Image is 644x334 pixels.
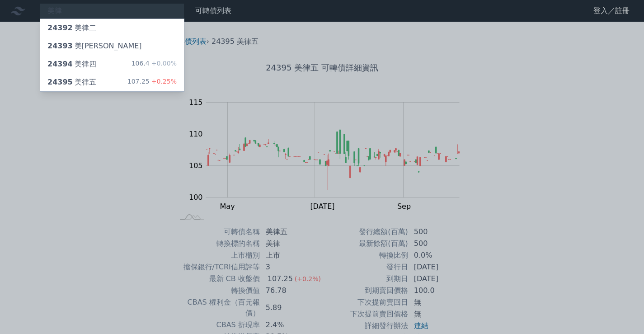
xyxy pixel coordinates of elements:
[599,291,644,334] div: 聊天小工具
[132,59,177,70] div: 106.4
[47,78,73,86] span: 24395
[47,24,73,32] span: 24392
[47,41,142,52] div: 美[PERSON_NAME]
[40,19,184,37] a: 24392美律二
[47,60,73,68] span: 24394
[40,55,184,73] a: 24394美律四 106.4+0.00%
[127,77,177,88] div: 107.25
[47,77,96,88] div: 美律五
[40,73,184,91] a: 24395美律五 107.25+0.25%
[47,42,73,50] span: 24393
[47,23,96,33] div: 美律二
[150,78,177,85] span: +0.25%
[599,291,644,334] iframe: Chat Widget
[47,59,96,70] div: 美律四
[150,60,177,67] span: +0.00%
[40,37,184,55] a: 24393美[PERSON_NAME]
